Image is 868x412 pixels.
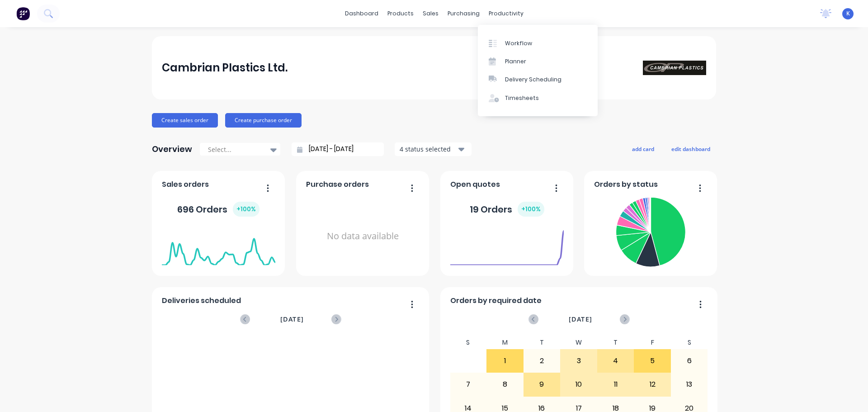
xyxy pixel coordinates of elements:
[225,113,302,128] button: Create purchase order
[598,373,634,396] div: 11
[561,350,597,372] div: 3
[450,373,486,396] div: 7
[162,179,209,190] span: Sales orders
[152,140,192,158] div: Overview
[400,144,457,154] div: 4 status selected
[634,350,670,372] div: 5
[487,373,523,396] div: 8
[505,94,539,102] div: Timesheets
[846,9,850,18] span: K
[395,142,472,156] button: 4 status selected
[450,295,542,306] span: Orders by required date
[560,336,597,349] div: W
[340,7,383,20] a: dashboard
[450,179,500,190] span: Open quotes
[569,314,592,324] span: [DATE]
[162,59,288,77] div: Cambrian Plastics Ltd.
[470,202,544,217] div: 19 Orders
[484,7,528,20] div: productivity
[671,350,708,372] div: 6
[524,373,560,396] div: 9
[162,295,241,306] span: Deliveries scheduled
[280,314,304,324] span: [DATE]
[418,7,443,20] div: sales
[505,76,561,84] div: Delivery Scheduling
[597,336,634,349] div: T
[518,202,544,217] div: + 100 %
[177,202,259,217] div: 696 Orders
[594,179,658,190] span: Orders by status
[233,202,259,217] div: + 100 %
[524,350,560,372] div: 2
[478,89,598,107] a: Timesheets
[450,336,487,349] div: S
[561,373,597,396] div: 10
[443,7,484,20] div: purchasing
[486,336,524,349] div: M
[634,336,671,349] div: F
[524,336,561,349] div: T
[16,7,30,20] img: Factory
[487,350,523,372] div: 1
[505,57,526,66] div: Planner
[505,39,532,47] div: Workflow
[478,52,598,71] a: Planner
[671,336,708,349] div: S
[643,61,706,75] img: Cambrian Plastics Ltd.
[671,373,708,396] div: 13
[383,7,418,20] div: products
[665,143,716,155] button: edit dashboard
[306,179,369,190] span: Purchase orders
[152,113,218,128] button: Create sales order
[598,350,634,372] div: 4
[306,194,420,279] div: No data available
[626,143,660,155] button: add card
[634,373,670,396] div: 12
[478,34,598,52] a: Workflow
[478,71,598,89] a: Delivery Scheduling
